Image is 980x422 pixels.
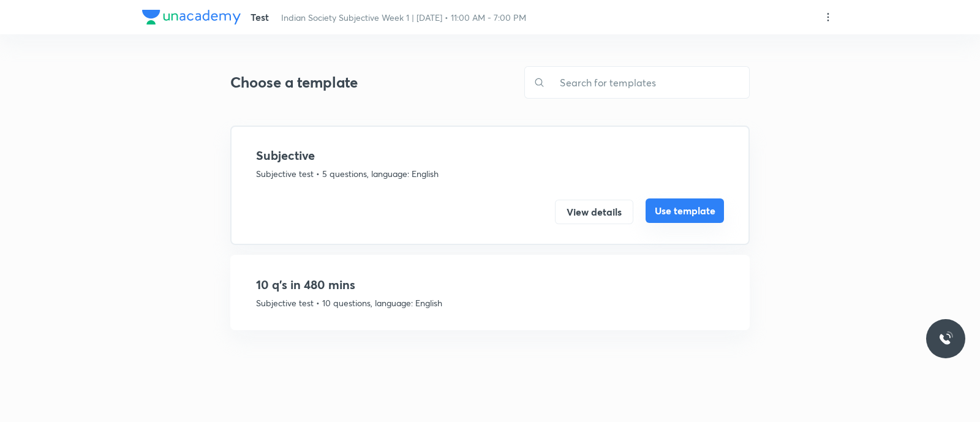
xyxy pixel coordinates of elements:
h4: 10 q's in 480 mins [256,276,724,294]
img: Company Logo [142,10,241,24]
input: Search for templates [545,67,749,98]
img: ttu [938,331,953,346]
button: Use template [646,198,724,223]
p: Subjective test • 5 questions, language: English [256,167,724,180]
h3: Choose a template [230,73,485,91]
p: Subjective test • 10 questions, language: English [256,296,724,309]
button: View details [555,200,633,224]
span: Test [251,10,269,23]
span: Indian Society Subjective Week 1 | [DATE] • 11:00 AM - 7:00 PM [281,12,526,23]
h4: Subjective [256,146,724,165]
